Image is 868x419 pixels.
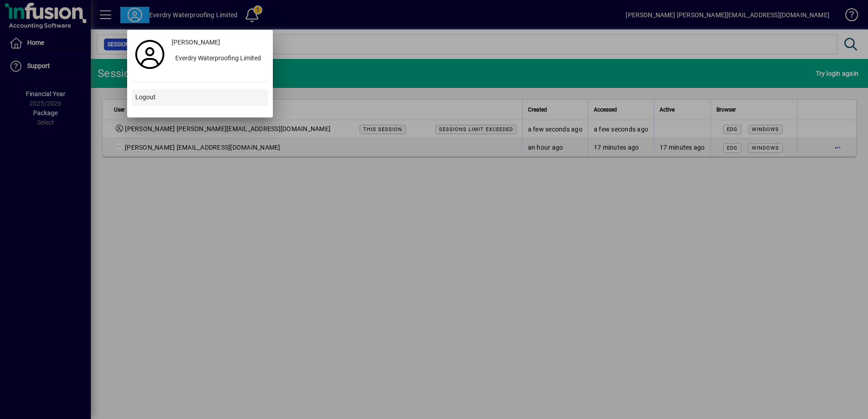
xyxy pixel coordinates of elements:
span: Logout [135,93,156,102]
a: [PERSON_NAME] [168,34,268,51]
a: Profile [132,46,168,63]
button: Logout [132,89,268,106]
span: [PERSON_NAME] [172,38,220,47]
button: Everdry Waterproofing Limited [168,51,268,67]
